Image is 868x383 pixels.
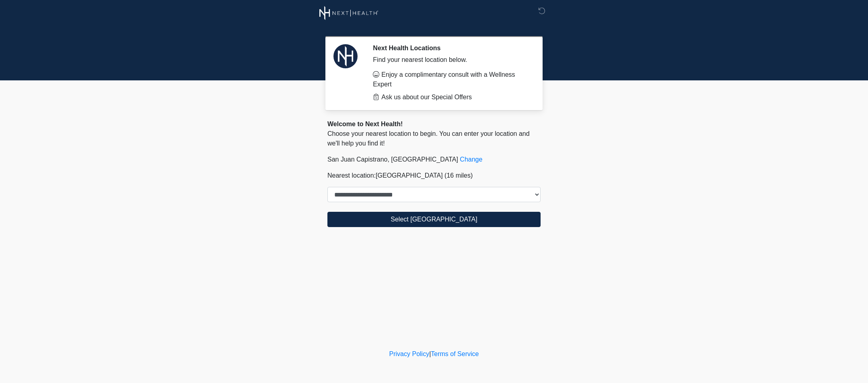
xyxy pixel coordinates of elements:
[327,171,541,180] p: Nearest location:
[373,55,529,65] div: Find your nearest location below.
[376,172,443,179] span: [GEOGRAPHIC_DATA]
[327,130,530,147] span: Choose your nearest location to begin. You can enter your location and we'll help you find it!
[327,119,541,129] div: Welcome to Next Health!
[327,156,458,163] span: San Juan Capistrano, [GEOGRAPHIC_DATA]
[373,70,529,89] li: Enjoy a complimentary consult with a Wellness Expert
[333,44,358,68] img: Agent Avatar
[460,156,482,163] a: Change
[373,92,529,102] li: Ask us about our Special Offers
[431,350,479,357] a: Terms of Service
[429,350,431,357] a: |
[373,44,529,52] h2: Next Health Locations
[444,172,473,179] span: (16 miles)
[327,212,541,227] button: Select [GEOGRAPHIC_DATA]
[319,6,378,20] img: Next Health Wellness Logo
[389,350,430,357] a: Privacy Policy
